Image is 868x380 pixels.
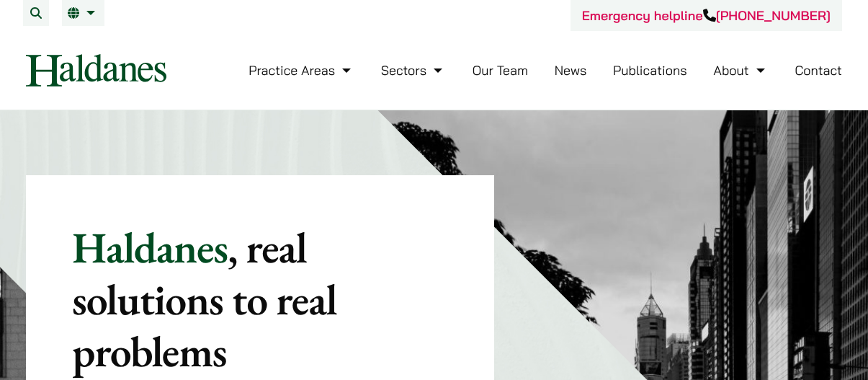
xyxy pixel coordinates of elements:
[381,62,446,79] a: Sectors
[72,219,336,379] mark: , real solutions to real problems
[555,62,587,79] a: News
[582,7,831,24] a: Emergency helpline[PHONE_NUMBER]
[613,62,687,79] a: Publications
[26,54,166,87] img: Logo of Haldanes
[795,62,842,79] a: Contact
[713,62,768,79] a: About
[473,62,528,79] a: Our Team
[68,7,99,19] a: EN
[249,62,354,79] a: Practice Areas
[72,221,448,377] p: Haldanes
